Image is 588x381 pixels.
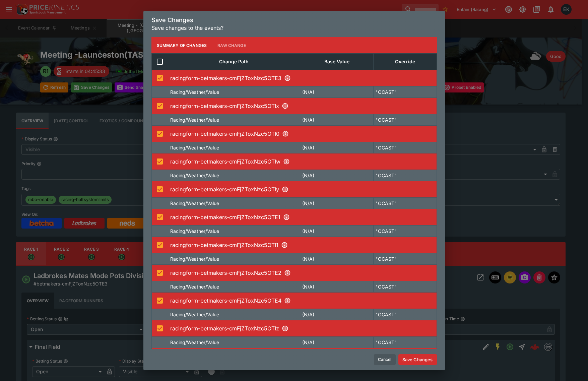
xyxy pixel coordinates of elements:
td: (N/A) [300,170,373,181]
th: Change Path [168,54,300,70]
td: "OCAST" [373,142,437,153]
td: (N/A) [300,86,373,98]
button: Save Changes [398,354,437,365]
p: Racing/Weather/Value [170,283,219,290]
td: (N/A) [300,142,373,153]
p: Save changes to the events? [151,24,437,32]
p: Racing/Weather/Value [170,339,219,346]
svg: R1 - Ladbrokes Mates Mode Pots Division1 [284,75,291,81]
td: "OCAST" [373,170,437,181]
p: Racing/Weather/Value [170,228,219,235]
p: racingform-betmakers-cmFjZToxNzc5OTE1 [170,213,435,221]
svg: R5 - Colonial Hotel Division1 [282,186,288,193]
svg: R10 - Chase Newspaper Division2 [282,325,288,332]
svg: R9 - Hst Tree Services Division1 [284,297,291,304]
td: (N/A) [300,226,373,237]
p: racingform-betmakers-cmFjZToxNzc5OTIx [170,102,435,110]
button: Cancel [374,354,396,365]
th: Override [373,54,437,70]
button: Raw Change [212,37,251,53]
th: Base Value [300,54,373,70]
p: racingform-betmakers-cmFjZToxNzc5OTE4 [170,297,435,305]
svg: R4 - Westbury Gourmet Meats Division1 [283,158,290,165]
p: Racing/Weather/Value [170,116,219,123]
p: racingform-betmakers-cmFjZToxNzc5OTIy [170,185,435,193]
td: (N/A) [300,309,373,320]
p: racingform-betmakers-cmFjZToxNzc5OTIz [170,324,435,332]
p: racingform-betmakers-cmFjZToxNzc5OTE3 [170,74,435,82]
p: Racing/Weather/Value [170,200,219,207]
td: "OCAST" [373,86,437,98]
td: (N/A) [300,198,373,209]
h5: Save Changes [151,16,437,24]
svg: R6 - Clarkie Tyres Division1 [283,214,290,220]
td: "OCAST" [373,198,437,209]
td: "OCAST" [373,281,437,293]
svg: R2 - Kingsley Jarman Fencing Division1 [282,103,288,109]
td: "OCAST" [373,309,437,320]
td: (N/A) [300,337,373,348]
p: Racing/Weather/Value [170,311,219,318]
p: Racing/Weather/Value [170,255,219,262]
svg: R3 - Sires On Ice Division1 [282,130,289,137]
p: racingform-betmakers-cmFjZToxNzc5OTI0 [170,130,435,138]
p: Racing/Weather/Value [170,172,219,179]
td: "OCAST" [373,337,437,348]
td: "OCAST" [373,253,437,265]
p: Racing/Weather/Value [170,144,219,151]
p: racingform-betmakers-cmFjZToxNzc5OTI1 [170,241,435,249]
td: (N/A) [300,114,373,126]
td: (N/A) [300,281,373,293]
td: "OCAST" [373,114,437,126]
p: Racing/Weather/Value [170,88,219,96]
svg: R7 - Ben Englund Plastering Division1 [281,242,288,248]
svg: R8 - Ulverstone Pet Foods Division2 [284,269,291,276]
button: Summary of Changes [151,37,212,53]
p: racingform-betmakers-cmFjZToxNzc5OTIw [170,157,435,166]
td: "OCAST" [373,226,437,237]
p: racingform-betmakers-cmFjZToxNzc5OTE2 [170,269,435,277]
td: (N/A) [300,253,373,265]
